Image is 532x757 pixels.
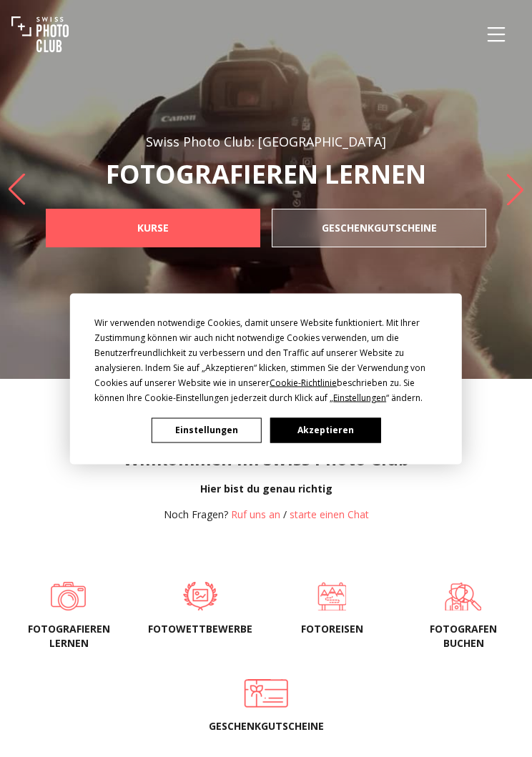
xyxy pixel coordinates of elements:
[70,293,462,464] div: Cookie Consent Prompt
[152,417,262,442] button: Einstellungen
[333,391,386,403] span: Einstellungen
[270,376,337,388] span: Cookie-Richtlinie
[270,417,380,442] button: Akzeptieren
[94,315,438,405] div: Wir verwenden notwendige Cookies, damit unsere Website funktioniert. Mit Ihrer Zustimmung können ...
